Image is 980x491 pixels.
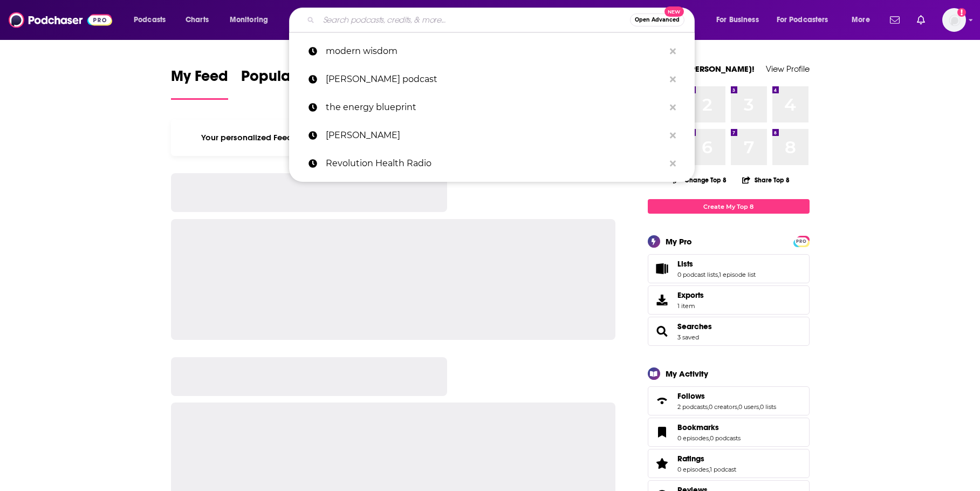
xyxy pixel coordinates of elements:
span: , [709,466,710,473]
button: Show profile menu [942,8,966,32]
span: Exports [677,290,704,300]
a: Revolution Health Radio [289,149,695,178]
button: open menu [126,11,180,29]
span: More [852,12,870,28]
a: Bookmarks [677,422,741,432]
a: View Profile [766,64,810,74]
span: , [709,434,710,442]
span: Popular Feed [241,67,333,92]
button: open menu [709,11,772,29]
span: Open Advanced [635,17,680,23]
span: Lists [648,254,810,283]
a: My Feed [171,67,228,100]
a: Popular Feed [241,67,333,100]
button: open menu [222,11,282,29]
a: 3 saved [677,333,699,341]
a: Create My Top 8 [648,199,810,214]
span: , [737,403,738,411]
span: , [759,403,760,411]
button: Open AdvancedNew [630,13,684,26]
span: My Feed [171,67,228,92]
p: the energy blueprint [326,93,664,121]
span: New [664,6,684,17]
a: Show notifications dropdown [886,11,904,29]
a: 0 users [738,403,759,411]
img: Podchaser - Follow, Share and Rate Podcasts [9,10,112,30]
a: PRO [795,237,808,245]
span: Charts [186,12,209,28]
span: Podcasts [134,12,166,28]
a: Searches [652,324,673,339]
span: Follows [677,391,705,401]
a: 0 podcast lists [677,271,718,278]
span: For Business [716,12,759,28]
a: the energy blueprint [289,93,695,121]
span: , [718,271,719,278]
button: Change Top 8 [667,173,734,187]
span: Lists [677,259,693,269]
a: 0 episodes [677,466,709,473]
span: 1 item [677,302,704,310]
a: Searches [677,322,712,331]
p: modern wisdom [326,37,664,65]
button: open menu [844,11,883,29]
a: Show notifications dropdown [913,11,929,29]
a: Lists [652,261,673,276]
span: For Podcasters [777,12,828,28]
span: Searches [648,317,810,346]
a: Lists [677,259,756,269]
a: Ratings [652,456,673,471]
span: Monitoring [230,12,268,28]
span: Logged in as Ashley_Beenen [942,8,966,32]
span: Bookmarks [677,422,719,432]
div: Your personalized Feed is curated based on the Podcasts, Creators, Users, and Lists that you Follow. [171,119,616,156]
button: Share Top 8 [742,169,790,190]
a: 0 creators [709,403,737,411]
span: Ratings [648,449,810,478]
span: PRO [795,237,808,245]
a: [PERSON_NAME] [289,121,695,149]
a: 0 lists [760,403,776,411]
a: Ratings [677,454,736,463]
a: Welcome [PERSON_NAME]! [648,64,755,74]
a: modern wisdom [289,37,695,65]
p: jen gottlieb podcast [326,65,664,93]
a: 1 podcast [710,466,736,473]
div: My Pro [666,236,692,247]
input: Search podcasts, credits, & more... [319,11,630,29]
a: 0 podcasts [710,434,741,442]
span: Exports [652,292,673,308]
a: Follows [652,393,673,408]
p: ari whitten [326,121,664,149]
a: Bookmarks [652,425,673,440]
p: Revolution Health Radio [326,149,664,178]
a: [PERSON_NAME] podcast [289,65,695,93]
div: My Activity [666,369,708,379]
a: Exports [648,285,810,315]
img: User Profile [942,8,966,32]
span: Follows [648,386,810,415]
span: Bookmarks [648,418,810,447]
button: open menu [770,11,844,29]
a: 0 episodes [677,434,709,442]
div: Search podcasts, credits, & more... [299,8,705,32]
a: Charts [179,11,215,29]
a: 1 episode list [719,271,756,278]
span: , [708,403,709,411]
svg: Add a profile image [957,8,966,17]
a: 2 podcasts [677,403,708,411]
span: Ratings [677,454,704,463]
a: Follows [677,391,776,401]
